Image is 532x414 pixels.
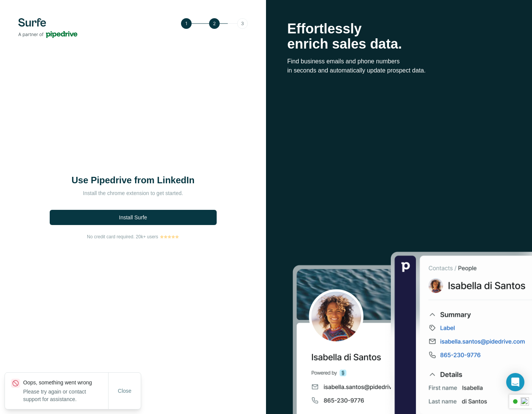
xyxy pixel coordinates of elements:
[506,373,524,391] div: Open Intercom Messenger
[87,233,158,240] span: No credit card required. 20k+ users
[23,379,108,386] p: Oops, something went wrong
[287,57,511,66] p: Find business emails and phone numbers
[287,66,511,75] p: in seconds and automatically update prospect data.
[23,388,108,403] p: Please try again or contact support for assistance.
[287,36,511,52] p: enrich sales data.
[57,174,209,186] h1: Use Pipedrive from LinkedIn
[113,384,137,398] button: Close
[181,18,248,29] img: Step 2
[50,210,217,225] button: Install Surfe
[287,21,511,36] p: Effortlessly
[57,189,209,197] p: Install the chrome extension to get started.
[118,387,132,395] span: Close
[18,18,77,38] img: Surfe's logo
[119,214,147,221] span: Install Surfe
